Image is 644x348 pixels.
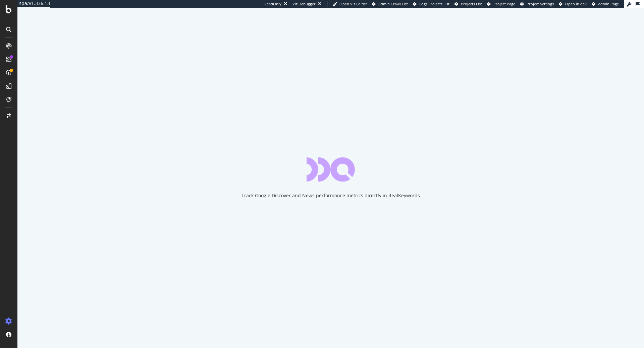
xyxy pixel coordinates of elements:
span: Logs Projects List [419,1,449,6]
div: Track Google Discover and News performance metrics directly in RealKeywords [241,192,420,199]
a: Open in dev [559,1,587,7]
div: ReadOnly: [264,1,282,7]
span: Open in dev [565,1,587,6]
a: Project Page [487,1,515,7]
span: Project Settings [527,1,554,6]
span: Project Page [493,1,515,6]
div: animation [307,157,355,182]
span: Admin Page [598,1,619,6]
a: Admin Page [592,1,619,7]
a: Logs Projects List [413,1,449,7]
span: Admin Crawl List [378,1,408,6]
div: Viz Debugger: [292,1,317,7]
span: Projects List [461,1,482,6]
span: Open Viz Editor [339,1,367,6]
a: Open Viz Editor [333,1,367,7]
a: Project Settings [520,1,554,7]
a: Projects List [454,1,482,7]
a: Admin Crawl List [372,1,408,7]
